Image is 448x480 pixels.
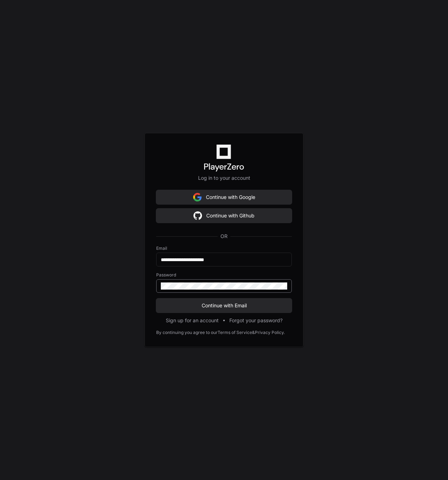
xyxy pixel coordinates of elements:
[156,246,292,251] label: Email
[193,209,202,223] img: Sign in with google
[193,190,202,204] img: Sign in with google
[218,330,252,335] a: Terms of Service
[156,209,292,223] button: Continue with Github
[156,298,292,313] button: Continue with Email
[156,272,292,278] label: Password
[156,190,292,204] button: Continue with Google
[156,330,218,335] div: By continuing you agree to our
[252,330,255,335] div: &
[255,330,285,335] a: Privacy Policy.
[218,233,230,240] span: OR
[166,317,219,324] button: Sign up for an account
[156,302,292,309] span: Continue with Email
[229,317,283,324] button: Forgot your password?
[156,174,292,182] p: Log in to your account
